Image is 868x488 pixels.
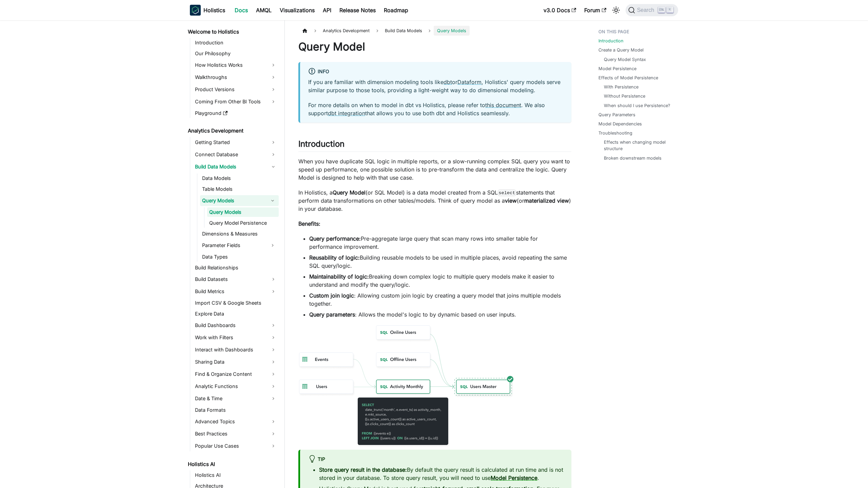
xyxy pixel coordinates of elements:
[186,460,279,469] a: Holistics AI
[598,75,658,81] a: Effects of Model Persistence
[298,188,571,213] p: In Holistics, a (or SQL Model) is a data model created from a SQL statements that perform data tr...
[598,111,635,118] a: Query Parameters
[309,272,571,289] li: Breaking down complex logic to multiple query models make it easier to understand and modify the ...
[308,101,563,117] p: For more details on when to model in dbt vs Holistics, please refer to . We also support that all...
[193,298,279,308] a: Import CSV & Google Sheets
[200,240,267,251] a: Parameter Fields
[193,320,279,331] a: Build Dashboards
[598,121,642,127] a: Model Dependencies
[298,220,320,227] strong: Benefits:
[381,26,426,36] span: Build Data Models
[539,5,580,16] a: v3.0 Docs
[193,416,279,427] a: Advanced Topics
[434,26,470,36] span: Query Models
[309,311,355,318] strong: Query parameters
[193,108,279,118] a: Playground
[333,189,366,196] strong: Query Model
[380,5,412,16] a: Roadmap
[200,174,279,183] a: Data Models
[193,369,279,380] a: Find & Organize Content
[252,5,276,16] a: AMQL
[267,195,279,206] button: Collapse sidebar category 'Query Models'
[626,4,678,16] button: Search (Ctrl+K)
[319,466,563,482] li: By default the query result is calculated at run time and is not stored in your database. To stor...
[308,67,563,76] div: info
[186,27,279,37] a: Welcome to Holistics
[200,252,279,262] a: Data Types
[309,291,571,308] li: : Allowing custom join logic by creating a query model that joins multiple models together.
[193,470,279,480] a: Holistics AI
[193,286,279,297] a: Build Metrics
[498,189,516,196] code: select
[604,84,638,90] a: With Persistence
[207,218,279,228] a: Query Model Persistence
[193,393,279,404] a: Date & Time
[207,207,279,217] a: Query Models
[193,38,279,47] a: Introduction
[598,38,624,44] a: Introduction
[604,102,670,109] a: When should I use Persistence?
[309,235,571,251] li: Pre-aggregate large query that scan many rows into smaller table for performance improvement.
[186,126,279,136] a: Analytics Development
[667,7,673,13] kbd: K
[308,78,563,94] p: If you are familiar with dimension modeling tools like or , Holistics' query models serve similar...
[193,72,279,83] a: Walkthroughs
[604,93,645,99] a: Without Persistence
[309,273,369,280] strong: Maintainability of logic:
[319,5,335,16] a: API
[193,49,279,58] a: Our Philosophy
[335,5,380,16] a: Release Notes
[309,292,354,299] strong: Custom join logic
[190,5,201,16] img: Holistics
[190,5,225,16] a: HolisticsHolistics
[193,274,279,285] a: Build Datasets
[319,26,373,36] span: Analytics Development
[604,139,671,152] a: Effects when changing model structure
[298,139,571,152] h2: Introduction
[203,6,225,14] b: Holistics
[193,84,279,95] a: Product Versions
[598,65,636,72] a: Model Persistence
[635,7,658,13] span: Search
[276,5,319,16] a: Visualizations
[200,195,267,206] a: Query Models
[193,149,279,160] a: Connect Database
[193,441,279,451] a: Popular Use Cases
[193,96,279,107] a: Coming From Other BI Tools
[193,309,279,319] a: Explore Data
[193,344,279,355] a: Interact with Dashboards
[524,197,569,204] strong: materialized view
[193,357,279,367] a: Sharing Data
[319,466,407,473] strong: Store query result in the database:
[443,79,452,85] a: dbt
[308,455,563,464] div: tip
[309,253,571,270] li: Building reusable models to be used in multiple places, avoid repeating the same SQL query/logic.
[193,60,279,70] a: How Holistics Works
[267,240,279,251] button: Expand sidebar category 'Parameter Fields'
[298,26,311,36] a: Home page
[298,40,571,54] h1: Query Model
[193,332,279,343] a: Work with Filters
[200,184,279,194] a: Table Models
[231,5,252,16] a: Docs
[193,161,279,172] a: Build Data Models
[491,474,537,481] a: Model Persistence
[200,229,279,239] a: Dimensions & Measures
[604,155,662,161] a: Broken downstream models
[193,405,279,415] a: Data Formats
[611,5,622,16] button: Switch between dark and light mode (currently light mode)
[309,235,361,242] strong: Query performance:
[298,26,571,36] nav: Breadcrumbs
[309,254,360,261] strong: Reusability of logic:
[193,263,279,272] a: Build Relationships
[505,197,517,204] strong: view
[328,110,365,117] a: dbt integration
[193,137,279,148] a: Getting Started
[457,79,481,85] a: Dataform
[598,130,632,136] a: Troubleshooting
[193,381,279,392] a: Analytic Functions
[604,56,646,63] a: Query Model Syntax
[183,20,285,488] nav: Docs sidebar
[580,5,610,16] a: Forum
